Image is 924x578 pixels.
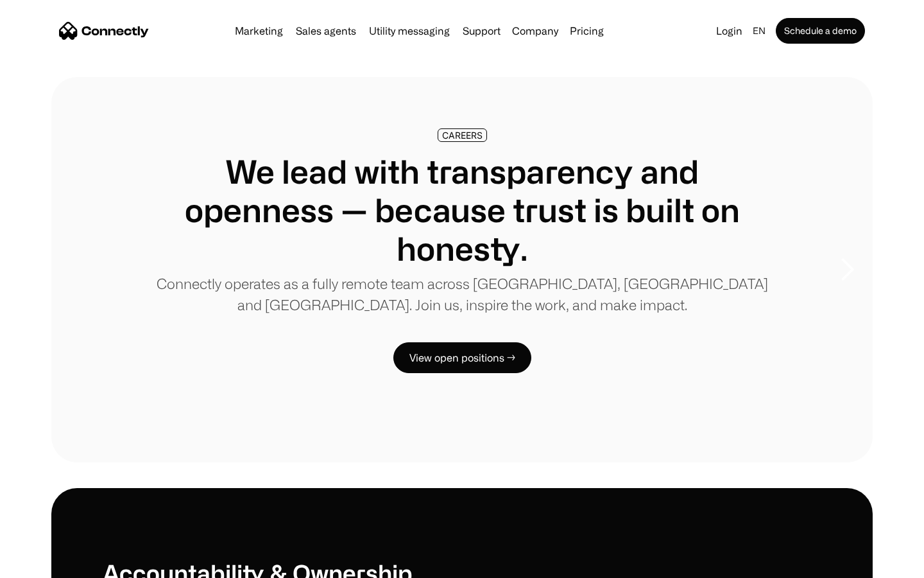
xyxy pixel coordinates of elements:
a: View open positions → [393,342,531,373]
div: en [753,22,766,40]
div: Company [508,22,562,40]
a: Utility messaging [364,26,455,36]
div: carousel [51,77,873,462]
ul: Language list [26,556,77,574]
div: 1 of 8 [51,77,873,462]
div: en [748,22,773,40]
a: Login [711,22,748,40]
h1: We lead with transparency and openness — because trust is built on honesty. [154,152,770,268]
a: Pricing [565,26,609,36]
div: Company [512,22,558,40]
a: home [59,21,149,40]
a: Schedule a demo [776,18,865,44]
div: next slide [821,206,873,334]
a: Marketing [230,26,288,36]
aside: Language selected: English [13,554,77,574]
div: CAREERS [442,130,483,140]
a: Sales agents [291,26,361,36]
p: Connectly operates as a fully remote team across [GEOGRAPHIC_DATA], [GEOGRAPHIC_DATA] and [GEOGRA... [154,273,770,315]
a: Support [458,26,506,36]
